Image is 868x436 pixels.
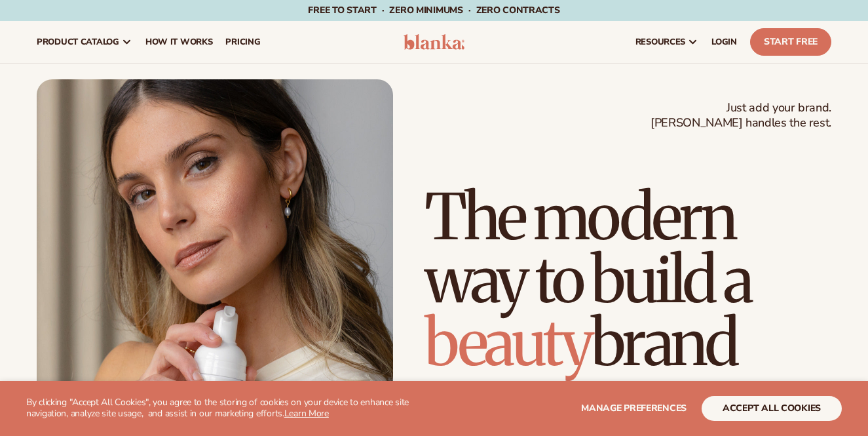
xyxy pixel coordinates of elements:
[139,21,219,63] a: How It Works
[705,21,744,63] a: LOGIN
[581,396,687,421] button: Manage preferences
[30,21,139,63] a: product catalog
[629,21,705,63] a: resources
[651,100,831,131] span: Just add your brand. [PERSON_NAME] handles the rest.
[425,304,591,382] span: beauty
[219,21,267,63] a: pricing
[225,37,260,47] span: pricing
[635,37,685,47] span: resources
[284,407,329,420] a: Learn More
[750,28,831,56] a: Start Free
[308,4,559,16] span: Free to start · ZERO minimums · ZERO contracts
[711,37,737,47] span: LOGIN
[37,37,119,47] span: product catalog
[145,37,213,47] span: How It Works
[404,34,465,50] img: logo
[581,402,687,414] span: Manage preferences
[702,396,842,421] button: accept all cookies
[425,186,831,374] h1: The modern way to build a brand
[26,397,421,420] p: By clicking "Accept All Cookies", you agree to the storing of cookies on your device to enhance s...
